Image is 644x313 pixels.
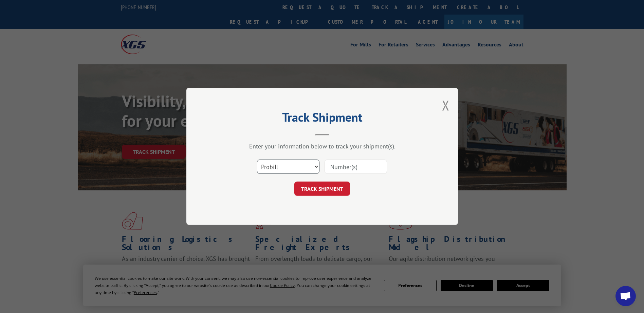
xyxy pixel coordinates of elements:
div: Enter your information below to track your shipment(s). [220,143,424,150]
h2: Track Shipment [220,112,424,125]
button: Close modal [442,96,449,114]
button: TRACK SHIPMENT [294,182,350,196]
input: Number(s) [325,160,387,174]
div: Open chat [615,286,636,306]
